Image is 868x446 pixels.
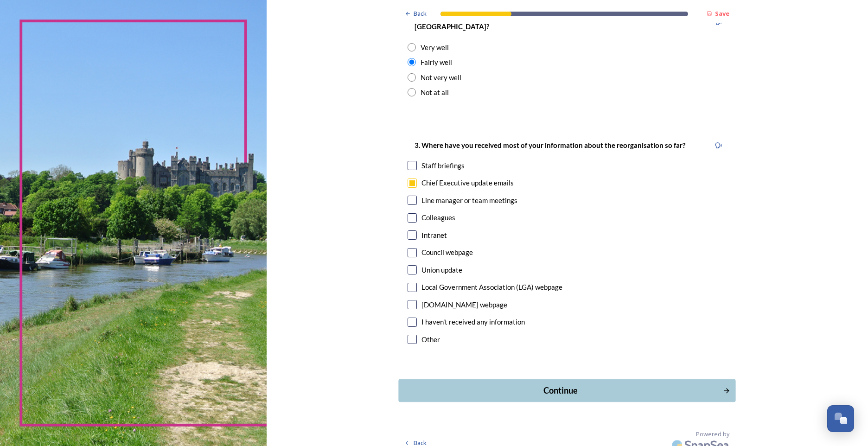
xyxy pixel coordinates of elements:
div: Council webpage [421,247,473,258]
div: Continue [404,384,718,397]
div: Chief Executive update emails [421,178,514,188]
div: I haven't received any information [421,317,525,327]
span: Powered by [696,430,729,439]
strong: Save [715,9,729,18]
div: Intranet [421,230,447,241]
button: Continue [399,379,736,402]
strong: 3. Where have you received most of your information about the reorganisation so far? [415,141,685,149]
div: Union update [421,265,462,275]
span: Back [414,9,427,18]
div: Local Government Association (LGA) webpage [421,282,562,293]
div: Very well [421,42,449,53]
div: Not at all [421,87,449,98]
div: Not very well [421,72,461,83]
div: [DOMAIN_NAME] webpage [421,299,507,310]
div: Fairly well [421,57,452,68]
div: Other [421,334,440,345]
div: Line manager or team meetings [421,195,517,206]
div: Staff briefings [421,160,465,171]
button: Open Chat [827,405,854,432]
div: Colleagues [421,212,455,223]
